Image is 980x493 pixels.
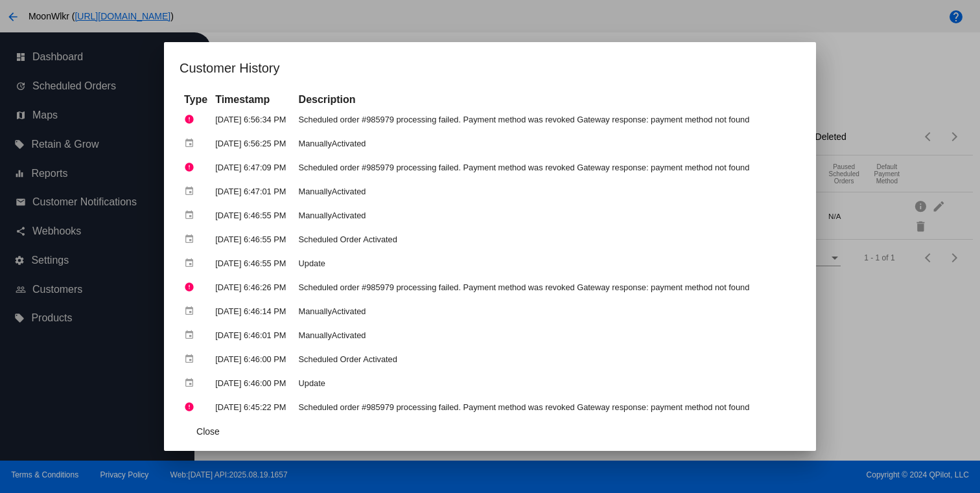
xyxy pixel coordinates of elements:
[212,348,294,371] td: [DATE] 6:46:00 PM
[184,109,200,130] mat-icon: error
[184,157,200,178] mat-icon: error
[184,373,200,393] mat-icon: event
[212,180,294,203] td: [DATE] 6:47:01 PM
[212,396,294,418] td: [DATE] 6:45:22 PM
[296,156,799,179] td: Scheduled order #985979 processing failed. Payment method was revoked Gateway response: payment m...
[184,253,200,273] mat-icon: event
[212,93,294,107] th: Timestamp
[296,93,799,107] th: Description
[212,204,294,227] td: [DATE] 6:46:55 PM
[180,58,800,78] h1: Customer History
[296,372,799,395] td: Update
[296,204,799,227] td: ManuallyActivated
[296,396,799,418] td: Scheduled order #985979 processing failed. Payment method was revoked Gateway response: payment m...
[296,108,799,131] td: Scheduled order #985979 processing failed. Payment method was revoked Gateway response: payment m...
[296,180,799,203] td: ManuallyActivated
[184,205,200,225] mat-icon: event
[184,397,200,417] mat-icon: error
[296,132,799,155] td: ManuallyActivated
[212,300,294,323] td: [DATE] 6:46:14 PM
[184,133,200,154] mat-icon: event
[212,108,294,131] td: [DATE] 6:56:34 PM
[184,349,200,369] mat-icon: event
[296,348,799,371] td: Scheduled Order Activated
[212,228,294,251] td: [DATE] 6:46:55 PM
[212,156,294,179] td: [DATE] 6:47:09 PM
[184,325,200,345] mat-icon: event
[212,132,294,155] td: [DATE] 6:56:25 PM
[184,301,200,321] mat-icon: event
[212,372,294,395] td: [DATE] 6:46:00 PM
[296,228,799,251] td: Scheduled Order Activated
[181,93,211,107] th: Type
[296,252,799,275] td: Update
[296,276,799,299] td: Scheduled order #985979 processing failed. Payment method was revoked Gateway response: payment m...
[212,324,294,347] td: [DATE] 6:46:01 PM
[212,252,294,275] td: [DATE] 6:46:55 PM
[212,276,294,299] td: [DATE] 6:46:26 PM
[184,277,200,297] mat-icon: error
[296,324,799,347] td: ManuallyActivated
[296,300,799,323] td: ManuallyActivated
[184,229,200,249] mat-icon: event
[184,181,200,201] mat-icon: event
[180,420,237,443] button: Close dialog
[196,426,220,437] span: Close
